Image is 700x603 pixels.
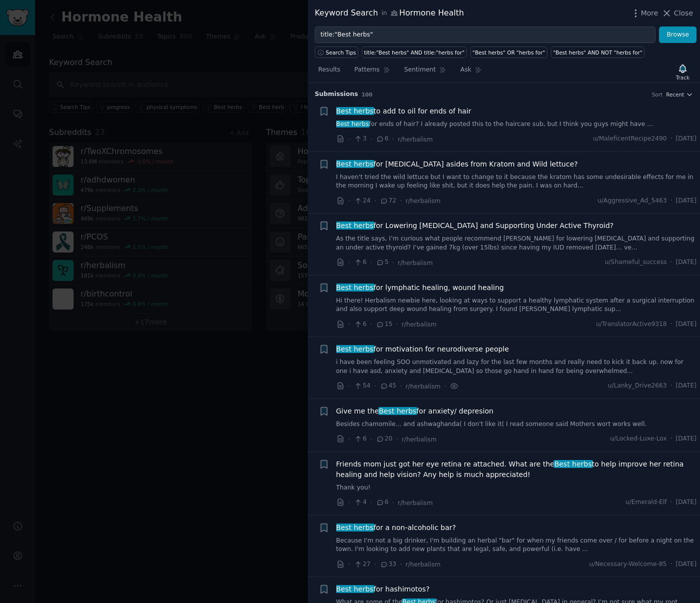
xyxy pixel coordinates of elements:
[605,258,667,267] span: u/Shameful_success
[376,258,388,267] span: 5
[370,257,372,268] span: ·
[551,46,645,58] a: "Best herbs" AND NOT "herbs for"
[593,134,667,143] span: u/MaleficentRecipe2490
[336,220,614,231] span: for Lowering [MEDICAL_DATA] and Supporting Under Active Thyroid?
[315,90,358,99] span: Submission s
[354,65,379,74] span: Patterns
[348,134,350,144] span: ·
[336,584,430,594] a: Best herbsfor hashimotos?
[336,406,494,416] span: Give me the for anxiety/ depresion
[336,344,509,354] span: for motivation for neurodiverse people
[336,220,614,231] a: Best herbsfor Lowering [MEDICAL_DATA] and Supporting Under Active Thyroid?
[661,8,693,18] button: Close
[335,585,374,593] span: Best herbs
[348,434,350,444] span: ·
[457,62,485,82] a: Ask
[672,61,693,82] button: Track
[676,258,696,267] span: [DATE]
[336,459,697,480] a: Friends mom just got her eye retina re attached. What are theBest herbsto help improve her retina...
[336,282,504,293] a: Best herbsfor lymphatic healing, wound healing
[406,383,441,390] span: r/herbalism
[444,381,446,391] span: ·
[398,259,433,266] span: r/herbalism
[676,498,696,507] span: [DATE]
[670,196,672,205] span: ·
[336,159,578,169] span: for [MEDICAL_DATA] asides from Kratom and Wild lettuce?
[336,483,697,492] a: Thank you!
[335,523,374,531] span: Best herbs
[336,159,578,169] a: Best herbsfor [MEDICAL_DATA] asides from Kratom and Wild lettuce?
[335,107,374,115] span: Best herbs
[400,559,402,569] span: ·
[370,434,372,444] span: ·
[374,195,376,206] span: ·
[676,381,696,390] span: [DATE]
[348,497,350,508] span: ·
[335,345,374,353] span: Best herbs
[370,497,372,508] span: ·
[354,381,370,390] span: 54
[336,459,697,480] span: Friends mom just got her eye retina re attached. What are the to help improve her retina healing ...
[553,460,592,468] span: Best herbs
[336,420,697,429] a: Besides chamomile... and ashwaghanda( I don't like it( I read someone said Mothers wort works well.
[376,320,392,329] span: 15
[380,381,396,390] span: 45
[336,106,471,116] span: to add to oil for ends of hair
[381,9,387,18] span: in
[335,221,374,229] span: Best herbs
[676,560,696,569] span: [DATE]
[470,46,547,58] a: "Best herbs" OR "herbs for"
[348,559,350,569] span: ·
[652,91,663,98] div: Sort
[589,560,666,569] span: u/Necessary-Welcome-85
[354,134,366,143] span: 3
[336,584,430,594] span: for hashimotos?
[401,62,450,82] a: Sentiment
[354,434,366,443] span: 6
[380,196,396,205] span: 72
[670,434,672,443] span: ·
[336,106,471,116] a: Best herbsto add to oil for ends of hair
[335,120,370,127] span: Best herbs
[336,522,456,533] span: for a non-alcoholic bar?
[348,319,350,329] span: ·
[670,498,672,507] span: ·
[362,91,373,97] span: 100
[670,381,672,390] span: ·
[354,196,370,205] span: 24
[596,320,667,329] span: u/TranslatorActive9318
[676,434,696,443] span: [DATE]
[336,358,697,375] a: i have been feeling SOO unmotivated and lazy for the last few months and really need to kick it b...
[676,74,689,81] div: Track
[676,320,696,329] span: [DATE]
[348,381,350,391] span: ·
[392,497,394,508] span: ·
[315,62,344,82] a: Results
[354,498,366,507] span: 4
[348,257,350,268] span: ·
[666,91,693,98] button: Recent
[404,65,436,74] span: Sentiment
[670,320,672,329] span: ·
[406,197,441,204] span: r/herbalism
[336,296,697,314] a: Hi there! Herbalism newbie here, looking at ways to support a healthy lymphatic system after a su...
[335,283,374,291] span: Best herbs
[351,62,393,82] a: Patterns
[374,559,376,569] span: ·
[625,498,667,507] span: u/Emerald-Elf
[364,49,465,56] div: title:"Best herbs" AND title:"herbs for"
[400,195,402,206] span: ·
[402,321,437,328] span: r/herbalism
[400,381,402,391] span: ·
[370,319,372,329] span: ·
[641,8,658,18] span: More
[336,344,509,354] a: Best herbsfor motivation for neurodiverse people
[315,26,655,43] input: Try a keyword related to your business
[336,120,697,129] a: Best herbsfor ends of hair? I already posted this to the haircare sub, but I think you guys might...
[378,407,417,415] span: Best herbs
[370,134,372,144] span: ·
[396,319,398,329] span: ·
[398,499,433,506] span: r/herbalism
[402,436,437,443] span: r/herbalism
[315,7,464,19] div: Keyword Search Hormone Health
